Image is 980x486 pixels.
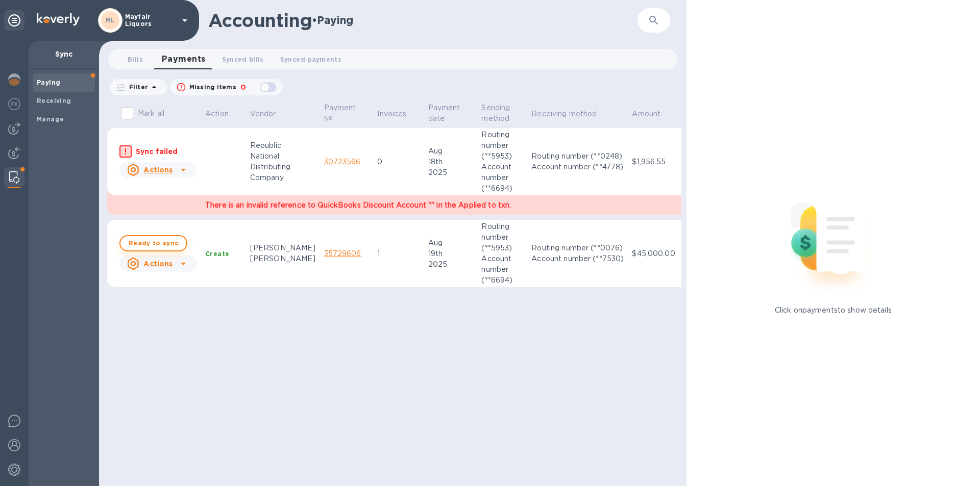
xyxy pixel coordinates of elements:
[205,200,680,211] p: There is an invalid reference to QuickBooks Discount Account "" in the Applied to txn.
[37,79,60,86] b: Paying
[205,109,242,119] span: Action
[170,79,283,95] button: Missing items0
[428,167,474,178] div: 2025
[531,243,624,253] div: Routing number (**0076)
[428,103,460,124] p: Payment date
[428,157,474,167] div: 18th
[106,16,115,24] b: ML
[324,103,356,124] p: Payment №
[481,130,523,194] p: Routing number (**5953) Account number (**6694)
[531,109,610,119] span: Receiving method
[481,221,523,286] p: Routing number (**5953) Account number (**6694)
[428,238,474,248] div: Aug
[377,157,420,167] p: 0
[481,103,523,124] span: Sending method
[162,52,206,66] span: Payments
[222,54,264,65] span: Synced bills
[37,97,71,105] b: Receiving
[250,109,276,119] p: Vendor
[136,146,197,157] p: Sync failed
[531,162,624,172] div: Account number (**4778)
[125,83,148,91] p: Filter
[280,54,341,65] span: Synced payments
[119,235,187,251] button: Ready to sync
[377,109,420,119] span: Invoices
[8,98,20,110] img: Foreign exchange
[205,250,229,258] b: Create
[143,260,173,268] u: Actions
[143,166,173,174] u: Actions
[129,237,178,249] span: Ready to sync
[250,140,316,151] div: Republic
[324,249,361,258] a: 35729606
[481,103,510,124] p: Sending method
[531,253,624,264] div: Account number (**7530)
[632,157,675,167] p: $1,956.55
[240,82,246,93] p: 0
[428,248,474,259] div: 19th
[37,13,80,25] img: Logo
[250,253,316,264] div: [PERSON_NAME]
[37,49,91,59] p: Sync
[125,13,176,28] p: Mayfair Liquors
[428,103,474,124] span: Payment date
[138,108,164,119] p: Mark all
[428,259,474,270] div: 2025
[250,151,316,162] div: National
[4,10,24,31] div: Unpin categories
[632,248,675,259] p: $45,000.00
[312,14,353,27] h2: • Paying
[531,109,597,119] p: Receiving method
[428,146,474,157] div: Aug
[324,158,361,166] a: 30723566
[775,305,892,316] p: Click on payments to show details
[377,248,420,259] p: 1
[324,103,370,124] span: Payment №
[632,109,660,119] p: Amount
[250,162,316,172] div: Distributing
[205,109,229,119] p: Action
[632,109,674,119] span: Amount
[37,115,64,123] b: Manage
[250,243,316,253] div: [PERSON_NAME]
[208,10,312,31] h1: Accounting
[189,83,236,92] p: Missing items
[128,54,143,65] span: Bills
[250,172,316,183] div: Company
[250,109,289,119] span: Vendor
[531,151,624,162] div: Routing number (**0248)
[377,109,406,119] p: Invoices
